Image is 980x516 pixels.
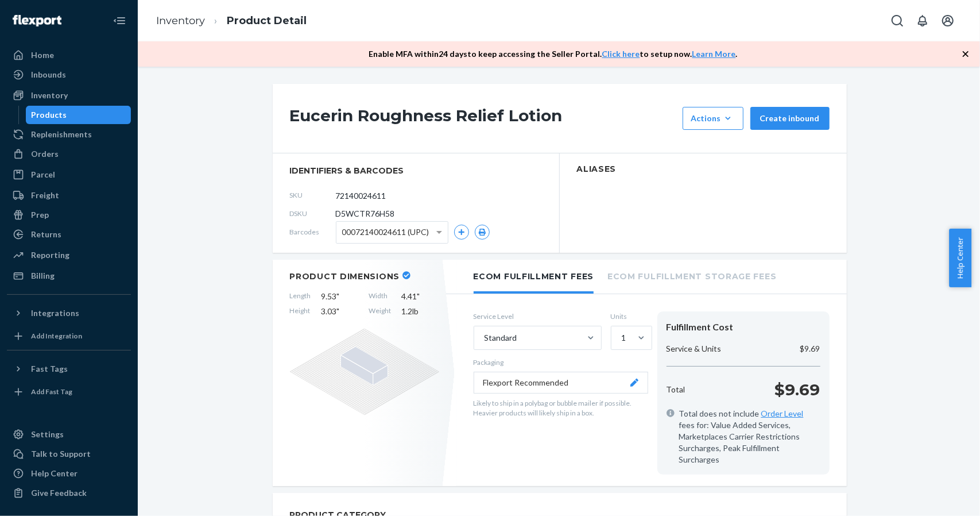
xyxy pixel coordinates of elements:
[7,383,131,401] a: Add Fast Tag
[31,169,55,180] div: Parcel
[485,332,517,344] div: Standard
[7,360,131,378] button: Fast Tags
[683,107,743,130] button: Actions
[369,306,392,317] span: Weight
[31,129,92,140] div: Replenishments
[474,260,594,294] li: Ecom Fulfillment Fees
[7,267,131,285] a: Billing
[7,304,131,322] button: Integrations
[667,321,820,334] div: Fulfillment Cost
[290,209,336,218] span: DSKU
[369,48,738,60] p: Enable MFA within 24 days to keep accessing the Seller Portal. to setup now. .
[7,206,131,224] a: Prep
[321,291,359,302] span: 9.53
[31,69,66,80] div: Inbounds
[290,306,311,317] span: Height
[31,429,64,440] div: Settings
[949,229,971,287] button: Help Center
[290,271,400,282] h2: Product Dimensions
[7,425,131,444] a: Settings
[337,291,340,301] span: "
[7,46,131,64] a: Home
[474,357,648,367] p: Packaging
[31,363,68,375] div: Fast Tags
[7,186,131,205] a: Freight
[800,343,820,355] p: $9.69
[108,9,131,32] button: Close Navigation
[26,106,131,124] a: Products
[474,398,648,418] p: Likely to ship in a polybag or bubble mailer if possible. Heavier products will likely ship in a ...
[7,165,131,184] a: Parcel
[31,90,68,101] div: Inventory
[474,372,648,394] button: Flexport Recommended
[7,246,131,264] a: Reporting
[31,49,54,61] div: Home
[7,66,131,84] a: Inbounds
[417,291,420,301] span: "
[7,145,131,163] a: Orders
[7,86,131,105] a: Inventory
[31,448,91,460] div: Talk to Support
[31,249,69,261] div: Reporting
[31,307,79,319] div: Integrations
[290,190,336,200] span: SKU
[227,14,307,27] a: Product Detail
[31,229,61,240] div: Returns
[31,209,49,221] div: Prep
[7,484,131,502] button: Give Feedback
[775,378,820,401] p: $9.69
[31,190,59,201] div: Freight
[936,9,959,32] button: Open account menu
[602,49,640,59] a: Click here
[691,113,735,124] div: Actions
[577,165,830,174] h2: Aliases
[13,15,61,26] img: Flexport logo
[750,107,830,130] button: Create inbound
[31,148,59,160] div: Orders
[611,311,648,321] label: Units
[402,306,439,317] span: 1.2 lb
[290,291,311,302] span: Length
[31,270,55,282] div: Billing
[290,165,542,176] span: identifiers & barcodes
[622,332,626,344] div: 1
[667,343,722,355] p: Service & Units
[147,4,316,38] ol: breadcrumbs
[607,260,776,291] li: Ecom Fulfillment Storage Fees
[7,327,131,345] a: Add Integration
[342,222,429,242] span: 00072140024611 (UPC)
[7,225,131,244] a: Returns
[31,487,87,499] div: Give Feedback
[290,227,336,237] span: Barcodes
[337,306,340,316] span: "
[7,125,131,144] a: Replenishments
[321,306,359,317] span: 3.03
[692,49,736,59] a: Learn More
[7,464,131,483] a: Help Center
[679,408,820,465] span: Total does not include fees for: Value Added Services, Marketplaces Carrier Restrictions Surcharg...
[290,107,677,130] h1: Eucerin Roughness Relief Lotion
[31,387,72,396] div: Add Fast Tag
[474,311,602,321] label: Service Level
[31,468,78,479] div: Help Center
[667,384,685,395] p: Total
[7,445,131,463] a: Talk to Support
[911,9,934,32] button: Open notifications
[369,291,392,302] span: Width
[761,409,804,418] a: Order Level
[31,331,82,341] div: Add Integration
[886,9,909,32] button: Open Search Box
[483,332,485,344] input: Standard
[32,109,67,121] div: Products
[621,332,622,344] input: 1
[336,208,395,220] span: D5WCTR76H58
[402,291,439,302] span: 4.41
[156,14,205,27] a: Inventory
